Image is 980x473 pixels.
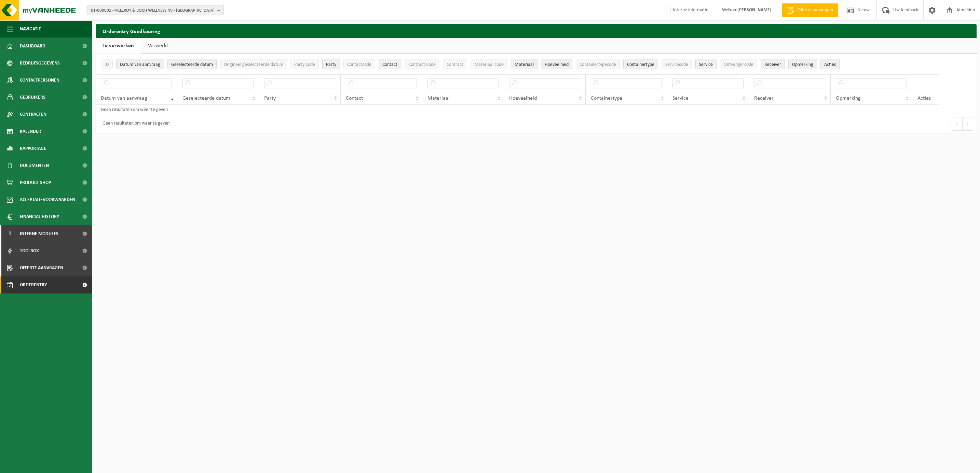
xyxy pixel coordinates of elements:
[737,8,772,13] strong: [PERSON_NAME]
[720,59,757,69] button: OntvangercodeOntvangercode: Activate to sort
[96,105,173,114] td: Geen resultaten om weer te geven
[663,5,708,15] label: Interne informatie
[20,208,59,225] span: Financial History
[515,62,534,67] span: Materiaal
[545,62,569,67] span: Hoeveelheid
[576,59,620,69] button: ContainertypecodeContainertypecode: Activate to sort
[820,59,840,69] button: Acties
[963,117,973,131] button: Next
[824,62,836,67] span: Acties
[447,62,463,67] span: Contract
[290,59,319,69] button: Party CodeParty Code: Activate to sort
[408,62,436,67] span: Contract Code
[96,38,141,54] a: Te verwerken
[264,96,276,101] span: Party
[20,174,51,191] span: Product Shop
[171,62,213,67] span: Geselecteerde datum
[20,72,59,89] span: Contactpersonen
[792,62,813,67] span: Opmerking
[7,225,13,242] span: I
[20,259,63,276] span: Offerte aanvragen
[672,96,689,101] span: Service
[101,96,147,101] span: Datum van aanvraag
[782,3,838,17] a: Offerte aanvragen
[116,59,164,69] button: Datum van aanvraagDatum van aanvraag: Activate to remove sorting
[141,38,175,54] a: Verwerkt
[443,59,467,69] button: ContractContract: Activate to sort
[511,59,537,69] button: MateriaalMateriaal: Activate to sort
[182,96,230,101] span: Geselecteerde datum
[471,59,507,69] button: Materiaal codeMateriaal code: Activate to sort
[99,118,169,130] div: Geen resultaten om weer te geven
[294,62,315,67] span: Party Code
[101,59,113,69] button: IDID: Activate to sort
[379,59,401,69] button: ContactContact: Activate to sort
[20,140,46,157] span: Rapportage
[20,38,45,55] span: Dashboard
[917,96,931,101] span: Acties
[20,225,58,242] span: Interne modules
[382,62,397,67] span: Contact
[20,191,75,208] span: Acceptatievoorwaarden
[167,59,217,69] button: Geselecteerde datumGeselecteerde datum: Activate to sort
[699,62,713,67] span: Service
[20,123,41,140] span: Kalender
[20,20,41,38] span: Navigatie
[788,59,817,69] button: OpmerkingOpmerking: Activate to sort
[474,62,504,67] span: Materiaal code
[509,96,537,101] span: Hoeveelheid
[761,59,785,69] button: ReceiverReceiver: Activate to sort
[105,62,109,67] span: ID
[91,5,215,16] span: 01-000001 - VILLEROY & BOCH WELLNESS NV - [GEOGRAPHIC_DATA]
[662,59,692,69] button: ServicecodeServicecode: Activate to sort
[764,62,781,67] span: Receiver
[20,157,49,174] span: Documenten
[541,59,572,69] button: HoeveelheidHoeveelheid: Activate to sort
[20,242,39,259] span: Toolbox
[20,89,45,106] span: Gebruikers
[346,96,363,101] span: Contact
[796,7,835,14] span: Offerte aanvragen
[343,59,375,69] button: ContactcodeContactcode: Activate to sort
[96,24,977,38] h2: Orderentry Goedkeuring
[724,62,753,67] span: Ontvangercode
[836,96,861,101] span: Opmerking
[591,96,622,101] span: Containertype
[326,62,336,67] span: Party
[427,96,450,101] span: Materiaal
[754,96,774,101] span: Receiver
[580,62,616,67] span: Containertypecode
[347,62,371,67] span: Contactcode
[20,276,77,293] span: Orderentry Goedkeuring
[322,59,340,69] button: PartyParty: Activate to sort
[20,106,46,123] span: Contracten
[220,59,287,69] button: Origineel geselecteerde datumOrigineel geselecteerde datum: Activate to sort
[665,62,688,67] span: Servicecode
[952,117,963,131] button: Previous
[120,62,160,67] span: Datum van aanvraag
[405,59,439,69] button: Contract CodeContract Code: Activate to sort
[224,62,283,67] span: Origineel geselecteerde datum
[623,59,658,69] button: ContainertypeContainertype: Activate to sort
[20,55,60,72] span: Bedrijfsgegevens
[87,5,224,15] button: 01-000001 - VILLEROY & BOCH WELLNESS NV - [GEOGRAPHIC_DATA]
[695,59,717,69] button: ServiceService: Activate to sort
[627,62,654,67] span: Containertype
